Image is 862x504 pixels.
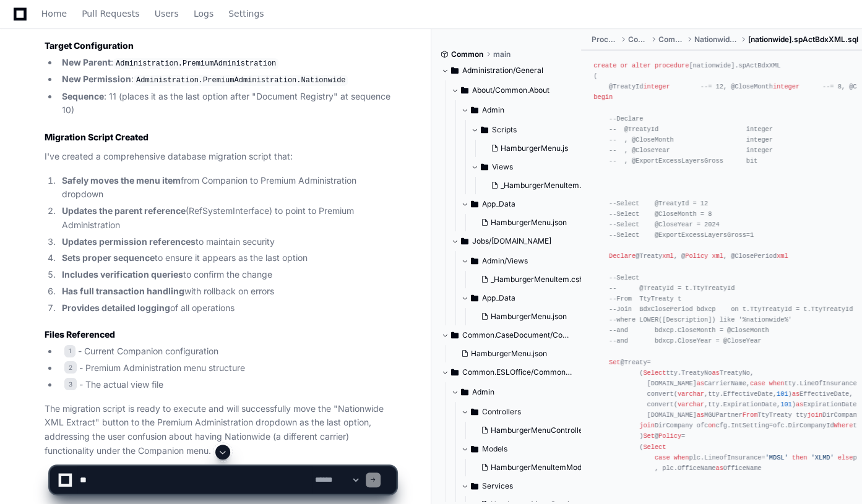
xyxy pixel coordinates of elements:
strong: Includes verification queries [62,269,183,280]
button: Common.CaseDocument/Common.CaseDocument.WebUI/App_Data [441,325,572,345]
button: HamburgerMenu.json [476,214,585,231]
button: Admin [451,382,582,402]
li: to confirm the change [58,268,396,282]
p: I've created a comprehensive database migration script that: [45,150,396,164]
span: Home [41,10,67,17]
strong: Target Configuration [45,40,134,51]
span: xml [777,252,788,260]
span: HamburgerMenu.json [471,349,547,359]
span: -- @TreatyId = t.TtyTreatyId [609,284,735,292]
span: varchar [678,390,704,398]
strong: Files Referenced [45,329,115,340]
button: Scripts [471,120,602,140]
button: Admin/Views [461,251,592,271]
span: Common [451,49,483,59]
li: of all operations [58,301,396,315]
span: Policy [658,432,681,440]
span: as [796,401,803,408]
span: Common.ESLOffice/Common.ESLOffice.Template [462,367,572,377]
span: HamburgerMenu.json [491,218,567,228]
span: Jobs/[DOMAIN_NAME] [472,236,551,246]
span: NationwideExtract [694,35,738,45]
span: Views [492,162,513,172]
li: - Premium Administration menu structure [58,361,396,375]
span: Set [643,432,654,440]
strong: Has full transaction handling [62,286,184,296]
code: Administration.PremiumAdministration [113,58,278,69]
button: About/Common.About [451,80,582,100]
span: 101 [780,401,791,408]
span: Settings [228,10,264,17]
strong: Sequence [62,91,104,101]
svg: Directory [471,442,478,456]
button: Administration/General [441,61,572,80]
strong: Updates permission references [62,236,196,247]
span: varchar [678,401,704,408]
span: --= 8 [822,83,842,90]
span: on [708,422,715,429]
span: procedure [655,62,689,69]
svg: Directory [461,83,468,98]
span: -- , @CloseYear integer [609,147,773,154]
span: Admin [472,387,494,397]
span: Controllers [482,407,521,417]
strong: New Parent [62,57,111,67]
strong: Provides detailed logging [62,302,170,313]
svg: Directory [471,291,478,305]
span: alter [632,62,651,69]
span: --where LOWER([Description]) like '%nationwide%' [609,316,792,323]
span: Administration/General [462,66,543,75]
svg: Directory [471,254,478,268]
svg: Directory [461,234,468,249]
svg: Directory [451,365,459,380]
span: Select [643,443,666,451]
strong: Migration Script Created [45,132,149,142]
span: as [697,380,704,387]
code: Administration.PremiumAdministration.Nationwide [134,75,348,86]
button: Jobs/[DOMAIN_NAME] [451,231,582,251]
span: Admin [482,105,504,115]
span: --Select [609,274,639,281]
span: Select [643,369,666,377]
span: HamburgerMenuController.cs [491,425,595,435]
li: - Current Companion configuration [58,344,396,359]
span: create [593,62,616,69]
span: Where [834,422,853,429]
span: HamburgerMenu.json [491,312,567,322]
span: [nationwide].spActBdxXML.sql [748,35,858,45]
span: --and bdxcp.CloseYear = @CloseYear [609,337,761,344]
li: with rollback on errors [58,284,396,299]
span: Common [628,35,649,45]
span: 3 [64,378,77,390]
span: --Join BdxClosePeriod bdxcp on t.TtyTreatyId = t.TtyTreatyId [609,305,853,313]
button: Views [471,157,602,177]
svg: Directory [471,197,478,211]
span: Scripts [492,125,517,135]
span: App_Data [482,199,515,209]
span: begin [593,93,613,101]
span: --and bdxcp.CloseMonth = @CloseMonth [609,327,769,334]
span: or [620,62,627,69]
span: About/Common.About [472,85,550,95]
svg: Directory [451,328,459,343]
svg: Directory [461,385,468,399]
span: Logs [194,10,213,17]
li: : [58,56,396,70]
span: as [792,390,800,398]
span: as [697,411,704,419]
span: xml [712,252,723,260]
li: : [58,72,396,87]
span: case [750,380,765,387]
button: Models [461,439,592,459]
button: HamburgerMenu.js [486,140,595,157]
li: - The actual view file [58,378,396,392]
span: Admin/Views [482,256,528,266]
span: Set [609,359,620,366]
strong: New Permission [62,74,131,84]
span: when [769,380,785,387]
li: (RefSystemInterface) to point to Premium Administration [58,204,396,233]
span: App_Data [482,293,515,303]
button: _HamburgerMenuItem.cshtml [476,271,595,288]
li: : 11 (places it as the last option after "Document Registry" at sequence 10) [58,90,396,118]
span: main [493,49,511,59]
